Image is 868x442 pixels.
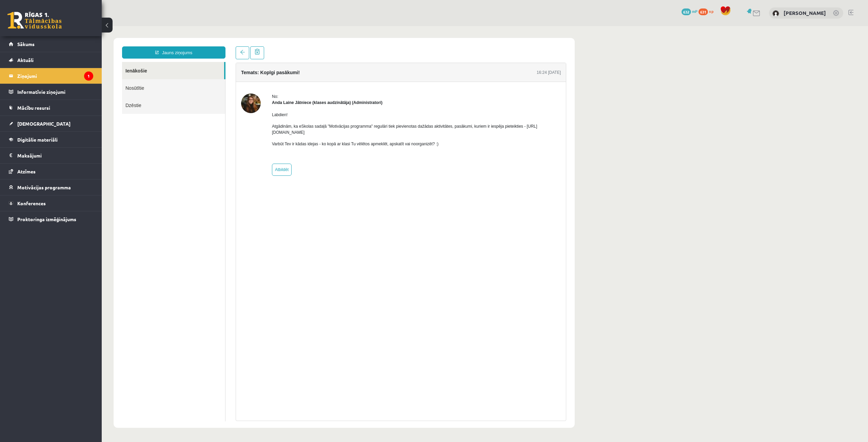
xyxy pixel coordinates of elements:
span: [DEMOGRAPHIC_DATA] [17,121,71,127]
span: xp [709,8,713,14]
a: [DEMOGRAPHIC_DATA] [9,116,93,131]
span: Proktoringa izmēģinājums [17,216,76,222]
a: Atbildēt [170,138,190,150]
a: Mācību resursi [9,100,93,115]
span: 632 [682,8,691,15]
a: Informatīvie ziņojumi [9,84,93,100]
span: Digitālie materiāli [17,136,58,143]
a: Proktoringa izmēģinājums [9,211,93,227]
span: Mācību resursi [17,105,50,111]
a: Aktuāli [9,52,93,68]
p: Varbūt Tev ir kādas idejas - ko kopā ar klasi Tu vēlētos apmeklēt, apskatīt vai noorganizēt? :) [170,115,459,121]
a: Motivācijas programma [9,180,93,195]
img: Alexandra Pavlova [772,10,779,17]
a: Rīgas 1. Tālmācības vidusskola [7,12,62,29]
p: Atgādinām, ka eSkolas sadaļā "Motivācijas programma" regulāri tiek pievienotas dažādas aktivitāte... [170,97,459,109]
span: Sākums [17,41,35,47]
strong: Anda Laine Jātniece (klases audzinātāja) (Administratori) [170,74,281,79]
h4: Temats: Kopīgi pasākumi! [139,44,198,49]
a: [PERSON_NAME] [784,9,826,16]
span: Aktuāli [17,57,34,63]
a: 632 mP [682,8,697,14]
span: mP [692,8,697,14]
a: Konferences [9,195,93,211]
span: Motivācijas programma [17,184,71,190]
a: Nosūtītie [20,53,123,70]
a: 631 xp [698,8,717,14]
a: Digitālie materiāli [9,132,93,147]
img: Anda Laine Jātniece (klases audzinātāja) [139,67,159,87]
i: 1 [84,71,93,81]
div: No: [170,67,459,73]
a: Maksājumi [9,148,93,163]
a: Ienākošie [20,36,122,53]
span: Konferences [17,200,46,206]
a: Ziņojumi1 [9,68,93,84]
a: Atzīmes [9,164,93,179]
legend: Informatīvie ziņojumi [17,84,93,100]
a: Jauns ziņojums [20,20,124,33]
legend: Ziņojumi [17,68,93,84]
a: Dzēstie [20,70,123,88]
span: Atzīmes [17,168,36,174]
div: 16:24 [DATE] [435,43,459,49]
span: 631 [698,8,708,15]
p: Labdien! [170,86,459,92]
a: Sākums [9,36,93,52]
legend: Maksājumi [17,148,93,163]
